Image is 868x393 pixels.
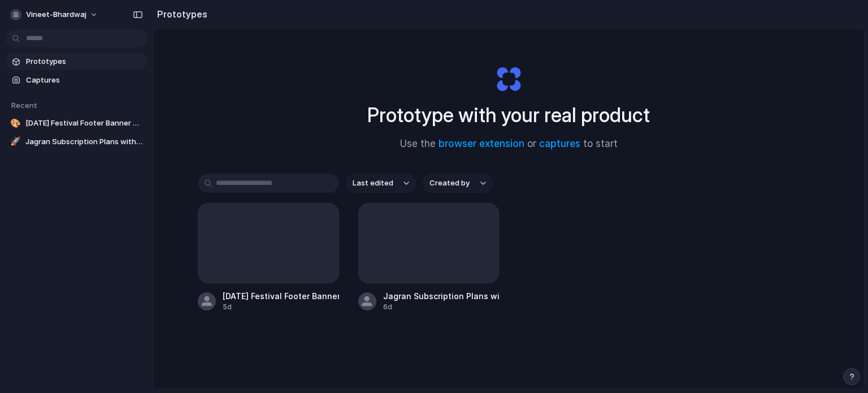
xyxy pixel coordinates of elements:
button: Last edited [346,174,416,193]
a: Prototypes [6,53,147,70]
a: Jagran Subscription Plans with Insurance Bundling6d [358,203,500,312]
span: [DATE] Festival Footer Banner Theme [25,118,142,129]
span: vineet-bhardwaj [26,9,86,20]
a: 🚀Jagran Subscription Plans with Insurance Bundling [6,133,147,150]
button: vineet-bhardwaj [6,6,104,24]
a: [DATE] Festival Footer Banner Theme5d [198,203,339,312]
div: 6d [383,302,500,312]
span: Last edited [353,178,393,189]
div: Jagran Subscription Plans with Insurance Bundling [383,290,500,302]
span: Use the or to start [400,137,618,152]
a: browser extension [439,138,524,149]
a: Captures [6,72,147,89]
span: Prototypes [26,56,142,67]
a: captures [539,138,580,149]
div: 5d [223,302,339,312]
h1: Prototype with your real product [367,100,650,130]
span: Jagran Subscription Plans with Insurance Bundling [25,136,142,148]
button: Created by [423,174,493,193]
div: [DATE] Festival Footer Banner Theme [223,290,339,302]
h2: Prototypes [153,7,207,21]
div: 🚀 [10,136,21,148]
span: Captures [26,75,142,86]
a: 🎨[DATE] Festival Footer Banner Theme [6,115,147,132]
div: 🎨 [10,118,21,129]
span: Recent [11,101,37,110]
span: Created by [429,178,470,189]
